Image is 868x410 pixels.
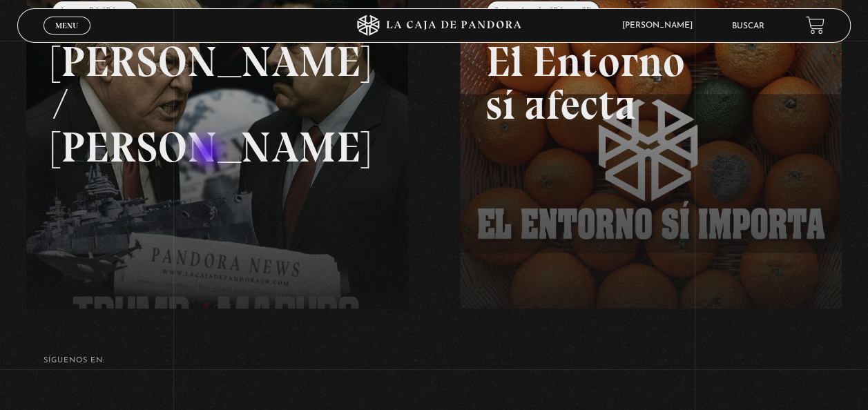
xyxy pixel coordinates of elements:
[51,33,84,43] span: Cerrar
[732,22,764,30] a: Buscar
[55,21,78,30] span: Menu
[615,21,706,30] span: [PERSON_NAME]
[44,357,824,364] h4: SÍguenos en:
[806,16,824,35] a: View your shopping cart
